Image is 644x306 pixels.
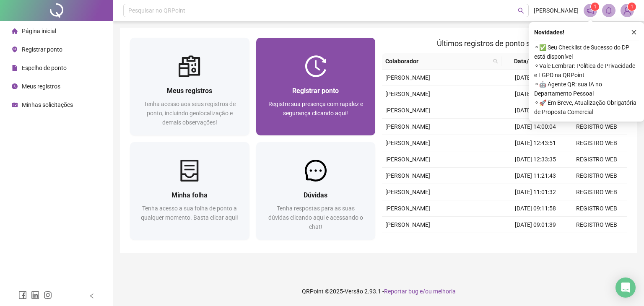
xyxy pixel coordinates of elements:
td: [DATE] 11:01:32 [505,184,566,200]
span: close [631,29,637,35]
td: REGISTRO WEB [566,200,627,217]
span: Tenha acesso a sua folha de ponto a qualquer momento. Basta clicar aqui! [141,205,238,221]
span: Colaborador [385,57,490,66]
span: file [12,65,18,71]
span: facebook [18,291,27,299]
span: 1 [594,4,597,10]
span: Reportar bug e/ou melhoria [384,288,456,295]
span: Tenha respostas para as suas dúvidas clicando aqui e acessando o chat! [268,205,363,230]
a: Meus registrosTenha acesso aos seus registros de ponto, incluindo geolocalização e demais observa... [130,38,249,135]
span: Meus registros [22,83,60,90]
sup: Atualize o seu contato no menu Meus Dados [628,3,636,11]
td: [DATE] 09:05:15 [505,86,566,102]
td: [DATE] 11:21:43 [505,168,566,184]
span: left [89,293,95,299]
td: REGISTRO WEB [566,151,627,168]
span: ⚬ 🚀 Em Breve, Atualização Obrigatória de Proposta Comercial [534,98,639,117]
span: Meus registros [167,87,212,95]
td: [DATE] 14:00:04 [505,119,566,135]
span: instagram [44,291,52,299]
span: [PERSON_NAME] [385,189,430,195]
span: Tenha acesso aos seus registros de ponto, incluindo geolocalização e demais observações! [144,101,236,126]
span: Versão [345,288,363,295]
span: Registrar ponto [22,46,62,53]
img: 93254 [621,4,634,17]
a: Minha folhaTenha acesso a sua folha de ponto a qualquer momento. Basta clicar aqui! [130,142,249,240]
span: Dúvidas [304,191,327,199]
sup: 1 [591,3,599,11]
div: Open Intercom Messenger [615,277,636,298]
span: search [518,8,524,14]
span: Página inicial [22,28,56,34]
span: [PERSON_NAME] [385,74,430,81]
span: Últimos registros de ponto sincronizados [437,39,572,48]
span: Minha folha [171,191,208,199]
td: REGISTRO WEB [566,168,627,184]
td: [DATE] 09:17:31 [505,70,566,86]
td: [DATE] 08:00:52 [505,233,566,249]
span: [PERSON_NAME] [385,91,430,97]
span: Data/Hora [505,57,551,66]
span: search [493,59,498,64]
td: REGISTRO WEB [566,233,627,249]
span: ⚬ ✅ Seu Checklist de Sucesso do DP está disponível [534,43,639,61]
span: [PERSON_NAME] [385,107,430,114]
td: REGISTRO WEB [566,184,627,200]
td: [DATE] 09:11:58 [505,200,566,217]
span: Minhas solicitações [22,101,73,108]
span: search [491,55,500,67]
footer: QRPoint © 2025 - 2.93.1 - [113,277,644,306]
a: Registrar pontoRegistre sua presença com rapidez e segurança clicando aqui! [256,38,376,135]
td: REGISTRO WEB [566,119,627,135]
span: [PERSON_NAME] [385,172,430,179]
span: [PERSON_NAME] [385,140,430,146]
span: [PERSON_NAME] [385,156,430,163]
a: DúvidasTenha respostas para as suas dúvidas clicando aqui e acessando o chat! [256,142,376,240]
span: environment [12,47,18,52]
span: [PERSON_NAME] [534,6,579,15]
span: Registrar ponto [292,87,339,95]
span: ⚬ 🤖 Agente QR: sua IA no Departamento Pessoal [534,80,639,98]
span: ⚬ Vale Lembrar: Política de Privacidade e LGPD na QRPoint [534,61,639,80]
span: 1 [631,4,634,10]
span: clock-circle [12,83,18,89]
span: bell [605,7,613,14]
td: [DATE] 08:00:54 [505,102,566,119]
span: [PERSON_NAME] [385,205,430,212]
span: linkedin [31,291,39,299]
td: [DATE] 09:01:39 [505,217,566,233]
td: REGISTRO WEB [566,217,627,233]
th: Data/Hora [501,53,561,70]
span: schedule [12,102,18,108]
span: [PERSON_NAME] [385,221,430,228]
span: Registre sua presença com rapidez e segurança clicando aqui! [268,101,363,117]
td: [DATE] 12:33:35 [505,151,566,168]
td: REGISTRO WEB [566,135,627,151]
span: Espelho de ponto [22,65,67,71]
td: [DATE] 12:43:51 [505,135,566,151]
span: Novidades ! [534,28,564,37]
span: [PERSON_NAME] [385,123,430,130]
span: home [12,28,18,34]
span: notification [587,7,594,14]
